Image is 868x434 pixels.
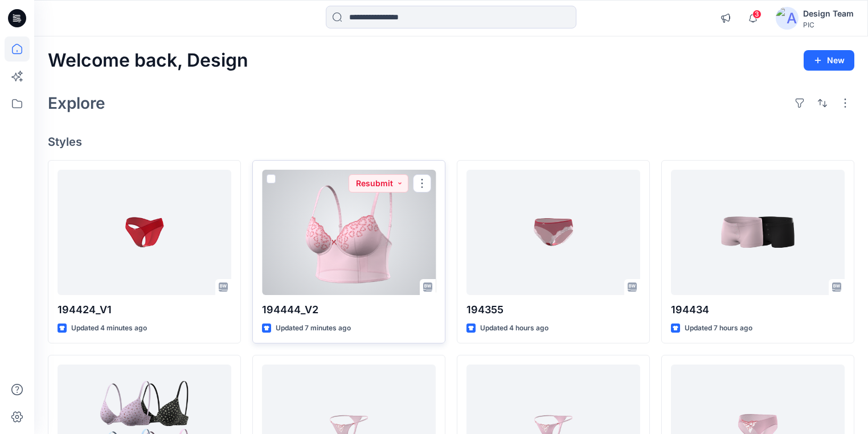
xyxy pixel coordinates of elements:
[262,170,436,295] a: 194444_V2
[776,7,799,30] img: avatar
[685,322,752,334] p: Updated 7 hours ago
[480,322,548,334] p: Updated 4 hours ago
[803,7,854,21] div: Design Team
[671,302,845,318] p: 194434
[58,170,231,295] a: 194424_V1
[48,50,248,71] h2: Welcome back, Design
[804,50,854,71] button: New
[671,170,845,295] a: 194434
[803,21,854,29] div: PIC
[71,322,147,334] p: Updated 4 minutes ago
[58,302,231,318] p: 194424_V1
[262,302,436,318] p: 194444_V2
[276,322,351,334] p: Updated 7 minutes ago
[466,302,640,318] p: 194355
[466,170,640,295] a: 194355
[48,135,854,149] h4: Styles
[752,10,761,19] span: 3
[48,94,105,112] h2: Explore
